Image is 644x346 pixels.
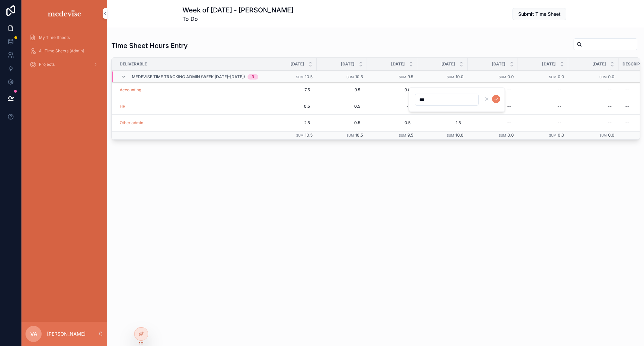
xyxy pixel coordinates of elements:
[424,120,461,126] span: 1.5
[346,75,354,79] small: Sum
[499,75,506,79] small: Sum
[273,120,310,126] span: 2.5
[25,58,103,70] a: Projects
[507,120,511,126] div: --
[111,41,188,50] h1: Time Sheet Hours Entry
[518,11,560,17] span: Submit Time Sheet
[252,74,254,80] div: 3
[132,74,245,80] span: Medevise Time Tracking ADMIN (week [DATE]-[DATE])
[557,120,561,126] div: --
[407,104,411,109] div: --
[296,75,304,79] small: Sum
[120,61,147,67] span: Deliverable
[47,8,83,19] img: App logo
[455,74,464,79] span: 10.0
[608,104,612,109] div: --
[323,120,360,126] span: 0.5
[39,35,70,40] span: My Time Sheets
[25,45,103,57] a: All Time Sheets (Admin)
[492,61,505,67] span: [DATE]
[355,133,363,138] span: 10.5
[558,74,564,79] span: 0.0
[557,104,561,109] div: --
[549,134,556,137] small: Sum
[120,87,141,93] a: Accounting
[513,8,566,20] button: Submit Time Sheet
[608,133,614,138] span: 0.0
[608,120,612,126] div: --
[608,87,612,93] div: --
[507,87,511,93] div: --
[273,104,310,109] span: 0.5
[323,104,360,109] span: 0.5
[323,87,360,93] span: 9.5
[391,61,405,67] span: [DATE]
[507,133,514,138] span: 0.0
[182,15,293,23] span: To Do
[408,133,413,138] span: 9.5
[399,134,406,137] small: Sum
[592,61,606,67] span: [DATE]
[39,62,55,67] span: Projects
[355,74,363,79] span: 10.5
[549,75,556,79] small: Sum
[290,61,304,67] span: [DATE]
[608,74,614,79] span: 0.0
[441,61,455,67] span: [DATE]
[182,5,293,15] h1: Week of [DATE] - [PERSON_NAME]
[557,87,561,93] div: --
[408,74,413,79] span: 9.5
[341,61,355,67] span: [DATE]
[447,75,454,79] small: Sum
[305,133,313,138] span: 10.5
[273,87,310,93] span: 7.5
[346,134,354,137] small: Sum
[399,75,406,79] small: Sum
[542,61,556,67] span: [DATE]
[305,74,313,79] span: 10.5
[447,134,454,137] small: Sum
[507,74,514,79] span: 0.0
[455,133,464,138] span: 10.0
[1,32,13,44] iframe: Spotlight
[39,48,84,54] span: All Time Sheets (Admin)
[499,134,506,137] small: Sum
[21,27,107,79] div: scrollable content
[625,104,629,109] div: --
[625,120,629,126] div: --
[625,87,629,93] div: --
[120,120,143,126] a: Other admin
[507,104,511,109] div: --
[47,331,86,337] p: [PERSON_NAME]
[599,134,607,137] small: Sum
[374,87,411,93] span: 9.0
[296,134,304,137] small: Sum
[599,75,607,79] small: Sum
[558,133,564,138] span: 0.0
[30,330,37,338] span: VA
[120,104,125,109] a: HR
[374,120,411,126] span: 0.5
[25,32,103,44] a: My Time Sheets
